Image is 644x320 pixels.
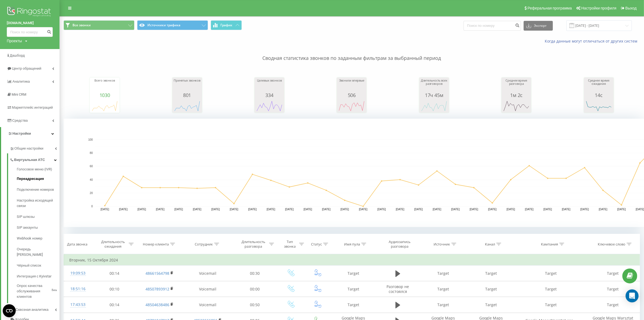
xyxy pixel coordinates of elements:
a: Когда данные могут отличаться от других систем [545,38,640,44]
a: Webhook номер [17,233,60,244]
a: Переадресация [17,173,60,184]
text: [DATE] [156,208,165,211]
a: 48504638486 [146,302,169,307]
span: Центр обращений [12,66,41,70]
a: Опрос качества обслуживания клиентовBeta [17,282,60,299]
text: [DATE] [303,208,312,211]
svg: A chart. [91,98,118,114]
span: Разговор не состоялся [387,284,409,294]
div: 334 [256,92,283,98]
div: 801 [174,92,201,98]
text: [DATE] [137,208,146,211]
text: 40 [90,178,93,181]
div: Статус [311,242,322,247]
text: [DATE] [396,208,404,211]
td: 00:14 [92,266,137,281]
td: Target [419,297,467,313]
div: Тип звонка [282,240,298,249]
td: 00:00 [233,281,277,297]
div: A chart. [421,98,448,114]
text: [DATE] [248,208,257,211]
a: Чёрный список [17,260,60,271]
div: Аудиозапись разговора [382,240,417,249]
span: Реферальная программа [527,6,572,10]
svg: A chart. [256,98,283,114]
div: Длительность всех разговоров [421,79,448,92]
text: 20 [90,192,93,195]
text: [DATE] [562,208,571,211]
span: Очередь [PERSON_NAME] [17,247,57,257]
span: Webhook номер [17,236,42,241]
div: Среднее время разговора [503,79,530,92]
text: [DATE] [193,208,202,211]
a: SIP шлюзы [17,211,60,222]
span: Сквозная аналитика [15,307,48,312]
a: Общие настройки [10,142,60,153]
td: 00:30 [233,266,277,281]
text: [DATE] [599,208,607,211]
text: [DATE] [285,208,294,211]
button: График [211,20,242,30]
div: Среднее время ожидания [585,79,612,92]
a: Виртуальная АТС [10,153,60,165]
span: Чёрный список [17,263,41,268]
td: 00:10 [92,281,137,297]
text: [DATE] [174,208,183,211]
span: Интеграция с Kyivstar [17,274,51,279]
span: Опрос качества обслуживания клиентов [17,283,50,299]
text: 60 [90,165,93,168]
text: [DATE] [433,208,441,211]
text: 80 [90,151,93,154]
button: Экспорт [524,21,553,31]
td: Voicemail [183,297,233,313]
span: Все звонки [72,23,91,27]
td: Target [586,281,640,297]
td: Target [330,297,377,313]
div: Принятых звонков [174,79,201,92]
span: Средства [12,118,28,122]
button: Все звонки [64,20,134,30]
div: Целевых звонков [256,79,283,92]
text: [DATE] [377,208,386,211]
text: [DATE] [488,208,497,211]
a: 48507893912 [146,286,169,292]
div: 19:09:53 [69,268,87,279]
td: Target [467,266,515,281]
text: [DATE] [211,208,220,211]
td: 00:14 [92,297,137,313]
span: Дашборд [10,53,25,57]
svg: A chart. [503,98,530,114]
span: Настройки [12,131,31,135]
svg: A chart. [585,98,612,114]
div: 1030 [91,92,118,98]
div: Кампания [541,242,558,247]
text: [DATE] [267,208,275,211]
td: Target [330,266,377,281]
span: Общие настройки [14,146,43,151]
div: 506 [338,92,365,98]
span: Выход [625,6,637,10]
text: [DATE] [580,208,589,211]
td: Target [467,297,515,313]
svg: A chart. [174,98,201,114]
span: SIP шлюзы [17,214,35,219]
div: Имя пула [344,242,360,247]
span: Виртуальная АТС [14,157,45,163]
div: Дата звонка [67,242,87,247]
text: [DATE] [119,208,128,211]
text: [DATE] [341,208,349,211]
td: Target [586,266,640,281]
a: Сквозная аналитика [10,303,60,315]
td: Target [419,266,467,281]
div: 14с [585,92,612,98]
text: [DATE] [470,208,478,211]
span: Mini CRM [12,92,26,96]
div: Источник [434,242,450,247]
text: [DATE] [230,208,238,211]
div: 17:43:53 [69,299,87,310]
